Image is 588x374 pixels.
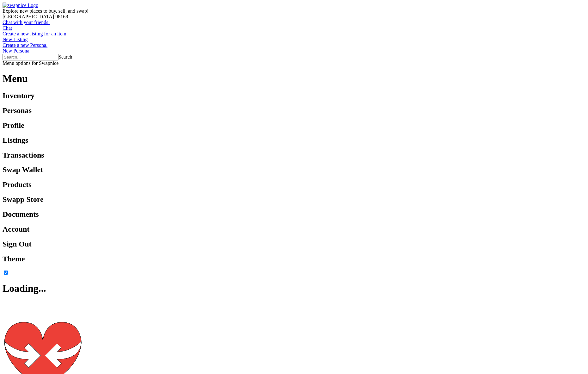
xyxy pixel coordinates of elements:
[3,31,68,36] span: Create a new listing for an item.
[3,60,58,66] span: Menu options for Swapnice
[3,283,585,294] h1: Loading...
[3,31,585,42] nav: New Listing
[3,225,585,234] h2: Account
[3,31,585,42] a: Create a new listing for an item.New Listing
[3,42,585,54] a: Create a new Persona.New Persona
[3,121,585,130] h2: Profile
[3,240,585,248] h2: Sign Out
[3,42,47,48] span: Create a new Persona.
[3,151,585,159] h2: Transactions
[3,20,585,31] a: Chat with your friends!Chat
[3,91,585,100] h2: Inventory
[3,106,585,115] h2: Personas
[58,54,72,59] label: Search
[3,210,585,219] h2: Documents
[3,8,89,14] span: Explore new places to buy, sell, and swap!
[3,54,58,60] input: Search...
[3,136,585,145] h2: Listings
[3,255,585,263] h2: Theme
[3,42,585,54] nav: New Persona
[3,20,50,25] span: Chat with your friends!
[3,165,585,174] h2: Swap Wallet
[3,3,38,8] img: Swapnice Logo
[3,73,585,84] h1: Menu
[3,8,585,20] nav: [GEOGRAPHIC_DATA] , 98168
[3,20,585,31] nav: Chat
[3,180,585,189] h2: Products
[3,195,585,204] h2: Swapp Store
